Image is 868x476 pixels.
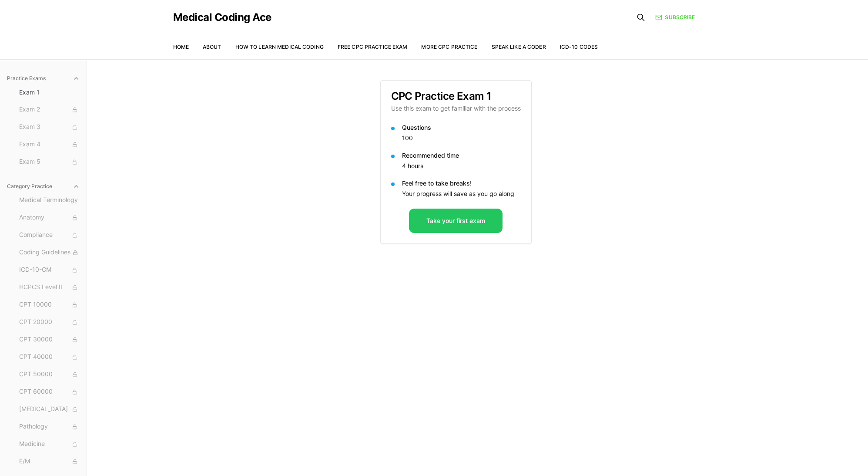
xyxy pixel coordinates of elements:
[19,265,80,275] span: ICD-10-CM
[19,248,80,257] span: Coding Guidelines
[409,209,503,233] button: Take your first exam
[16,385,83,399] button: CPT 60000
[19,196,80,205] span: Medical Terminology
[19,422,80,432] span: Pathology
[338,44,408,50] a: Free CPC Practice Exam
[16,85,83,99] button: Exam 1
[402,162,521,170] p: 4 hours
[173,44,189,50] a: Home
[16,246,83,260] button: Coding Guidelines
[402,189,521,198] p: Your progress will save as you go along
[16,155,83,169] button: Exam 5
[19,122,80,132] span: Exam 3
[16,333,83,347] button: CPT 30000
[16,368,83,381] button: CPT 50000
[421,44,477,50] a: More CPC Practice
[391,104,521,113] p: Use this exam to get familiar with the process
[235,44,324,50] a: How to Learn Medical Coding
[3,179,83,193] button: Category Practice
[19,300,80,310] span: CPT 10000
[402,123,521,132] p: Questions
[655,14,695,21] a: Subscribe
[560,44,598,50] a: ICD-10 Codes
[19,157,80,167] span: Exam 5
[16,437,83,451] button: Medicine
[16,263,83,277] button: ICD-10-CM
[492,44,546,50] a: Speak Like a Coder
[19,370,80,379] span: CPT 50000
[203,44,221,50] a: About
[16,315,83,329] button: CPT 20000
[19,405,80,414] span: [MEDICAL_DATA]
[19,352,80,362] span: CPT 40000
[16,193,83,207] button: Medical Terminology
[16,211,83,225] button: Anatomy
[173,12,271,23] a: Medical Coding Ace
[19,283,80,292] span: HCPCS Level II
[19,140,80,149] span: Exam 4
[16,350,83,364] button: CPT 40000
[16,120,83,134] button: Exam 3
[16,455,83,469] button: E/M
[19,317,80,327] span: CPT 20000
[19,105,80,115] span: Exam 2
[391,91,521,101] h3: CPC Practice Exam 1
[16,228,83,242] button: Compliance
[402,151,521,160] p: Recommended time
[19,230,80,240] span: Compliance
[19,387,80,397] span: CPT 60000
[16,298,83,312] button: CPT 10000
[16,138,83,152] button: Exam 4
[19,457,80,466] span: E/M
[16,420,83,434] button: Pathology
[402,134,521,142] p: 100
[19,88,80,97] span: Exam 1
[19,213,80,223] span: Anatomy
[3,71,83,85] button: Practice Exams
[16,402,83,416] button: [MEDICAL_DATA]
[19,335,80,344] span: CPT 30000
[19,439,80,449] span: Medicine
[16,280,83,294] button: HCPCS Level II
[16,103,83,117] button: Exam 2
[402,179,521,188] p: Feel free to take breaks!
